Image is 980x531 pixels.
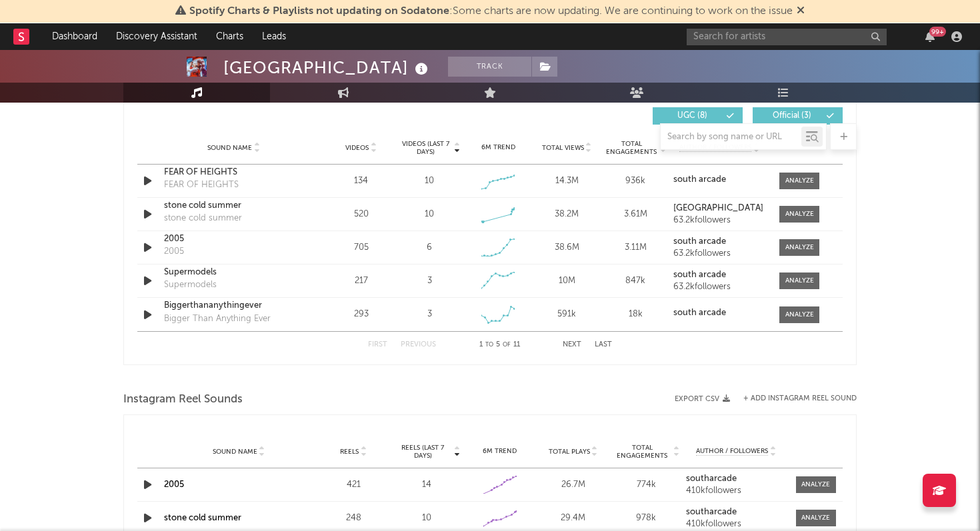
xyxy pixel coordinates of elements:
[673,204,766,213] a: [GEOGRAPHIC_DATA]
[686,486,786,496] div: 410k followers
[427,308,432,321] div: 3
[673,175,766,185] a: south arcade
[653,107,743,125] button: UGC(8)
[730,395,857,402] div: + Add Instagram Reel Sound
[164,212,242,225] div: stone cold summer
[463,337,536,353] div: 1 5 11
[595,341,612,348] button: Last
[164,312,271,326] div: Bigger Than Anything Ever
[189,6,449,17] span: Spotify Charts & Playlists not updating on Sodatone
[536,208,598,221] div: 38.2M
[43,23,107,50] a: Dashboard
[164,278,217,292] div: Supermodels
[164,233,303,246] a: 2005
[605,308,667,321] div: 18k
[164,514,241,522] a: stone cold summer
[661,112,723,120] span: UGC ( 8 )
[425,175,434,188] div: 10
[207,23,253,50] a: Charts
[253,23,295,50] a: Leads
[467,446,533,456] div: 6M Trend
[540,512,607,525] div: 29.4M
[929,27,946,37] div: 99 +
[605,241,667,255] div: 3.11M
[686,474,786,484] a: southarcade
[425,208,434,221] div: 10
[340,448,359,456] span: Reels
[753,107,843,125] button: Official(3)
[164,245,184,259] div: 2005
[164,299,303,312] a: Biggerthananythingever
[686,508,737,516] strong: southarcade
[536,175,598,188] div: 14.3M
[673,249,766,259] div: 63.2k followers
[401,341,436,348] button: Previous
[448,57,531,77] button: Track
[393,478,460,492] div: 14
[686,508,786,517] a: southarcade
[330,308,392,321] div: 293
[213,448,257,456] span: Sound Name
[368,341,387,348] button: First
[503,342,511,348] span: of
[485,342,493,348] span: to
[925,31,935,42] button: 99+
[605,274,667,288] div: 847k
[393,444,452,460] span: Reels (last 7 days)
[613,478,680,492] div: 774k
[164,199,303,213] a: stone cold summer
[427,241,432,255] div: 6
[320,478,387,492] div: 421
[164,179,239,192] div: FEAR OF HEIGHTS
[673,308,726,317] strong: south arcade
[673,237,766,247] a: south arcade
[605,208,667,221] div: 3.61M
[223,57,431,79] div: [GEOGRAPHIC_DATA]
[673,282,766,292] div: 63.2k followers
[563,341,581,348] button: Next
[686,520,786,529] div: 410k followers
[536,308,598,321] div: 591k
[536,274,598,288] div: 10M
[696,447,768,456] span: Author / Followers
[605,175,667,188] div: 936k
[330,175,392,188] div: 134
[123,392,243,408] span: Instagram Reel Sounds
[797,6,805,17] span: Dismiss
[613,444,672,460] span: Total Engagements
[164,166,303,179] a: FEAR OF HEIGHTS
[164,480,184,489] a: 2005
[673,175,726,184] strong: south arcade
[687,29,887,45] input: Search for artists
[393,512,460,525] div: 10
[761,112,823,120] span: Official ( 3 )
[673,270,766,280] a: south arcade
[330,274,392,288] div: 217
[164,266,303,279] a: Supermodels
[673,204,763,213] strong: [GEOGRAPHIC_DATA]
[330,208,392,221] div: 520
[675,395,730,403] button: Export CSV
[673,308,766,318] a: south arcade
[189,6,793,17] span: : Some charts are now updating. We are continuing to work on the issue
[673,237,726,246] strong: south arcade
[686,474,737,483] strong: southarcade
[540,478,607,492] div: 26.7M
[673,216,766,225] div: 63.2k followers
[330,241,392,255] div: 705
[427,274,432,288] div: 3
[536,241,598,255] div: 38.6M
[673,270,726,279] strong: south arcade
[320,512,387,525] div: 248
[613,512,680,525] div: 978k
[661,132,801,143] input: Search by song name or URL
[549,448,590,456] span: Total Plays
[107,23,207,50] a: Discovery Assistant
[743,395,857,402] button: + Add Instagram Reel Sound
